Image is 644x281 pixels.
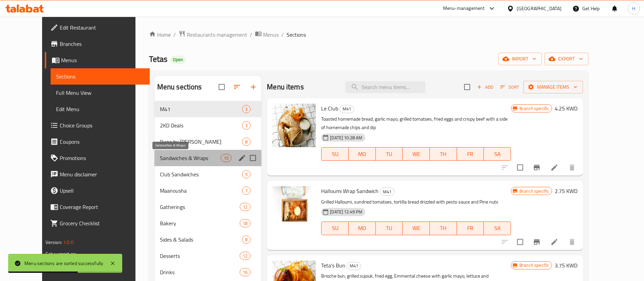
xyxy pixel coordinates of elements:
[379,149,400,159] span: TU
[45,52,150,68] a: Menus
[51,68,150,85] a: Sections
[179,30,247,39] a: Restaurants management
[380,188,394,196] div: M41
[321,198,511,206] p: Grilled Halloumi, sundried tomatoes, tortilla bread drizzled with pesto sauce and Pine nuts
[517,262,552,268] span: Branch specific
[324,223,346,233] span: SU
[523,81,583,93] button: Manage items
[160,138,242,146] div: Buns by Teta's
[240,219,251,227] div: items
[272,186,316,230] img: Halloumi Wrap Sandwich
[215,80,229,94] span: Select all sections
[154,248,262,264] div: Desserts12
[321,186,379,196] span: Halloumi Wrap Sandwich
[430,147,457,161] button: TH
[60,154,144,162] span: Promotions
[45,249,77,258] span: Get support on:
[457,222,484,235] button: FR
[229,79,245,95] span: Sort sections
[240,268,251,276] div: items
[321,260,345,270] span: Teta's Bun
[60,170,144,178] span: Menu disclaimer
[154,134,262,150] div: Buns by [PERSON_NAME]8
[242,139,250,145] span: 8
[160,187,242,195] span: Maanousha
[45,238,62,247] span: Version:
[45,19,150,36] a: Edit Restaurant
[376,222,403,235] button: TU
[555,186,577,196] h6: 2.75 KWD
[187,31,247,39] span: Restaurants management
[56,72,144,81] span: Sections
[474,82,496,92] span: Add item
[281,31,284,39] li: /
[496,82,523,92] span: Sort items
[160,203,240,211] span: Gatherings
[340,105,354,113] span: M41
[240,269,250,276] span: 16
[45,36,150,52] a: Branches
[160,219,240,227] span: Bakery
[242,188,250,194] span: 7
[324,149,346,159] span: SU
[242,105,251,113] div: items
[327,135,365,141] span: [DATE] 10:28 AM
[60,219,144,227] span: Grocery Checklist
[149,51,167,67] span: Tetas
[160,154,221,162] span: Sandwiches & Wraps
[154,150,262,166] div: Sandwiches & Wraps15edit
[351,149,373,159] span: MO
[564,234,580,250] button: delete
[550,238,558,246] a: Edit menu item
[430,222,457,235] button: TH
[486,223,508,233] span: SA
[267,82,304,92] h2: Menu items
[632,5,635,12] span: H
[405,223,427,233] span: WE
[170,56,186,64] div: Open
[154,182,262,199] div: Maanousha7
[500,83,519,91] span: Sort
[474,82,496,92] button: Add
[60,203,144,211] span: Coverage Report
[504,55,536,63] span: import
[403,222,430,235] button: WE
[160,235,242,244] span: Sides & Salads
[255,30,279,39] a: Menus
[555,104,577,113] h6: 4.25 KWD
[250,31,252,39] li: /
[242,187,251,195] div: items
[242,236,250,243] span: 8
[154,231,262,248] div: Sides & Salads8
[484,147,511,161] button: SA
[529,159,545,176] button: Branch-specific-item
[499,82,521,92] button: Sort
[60,187,144,195] span: Upsell
[460,149,481,159] span: FR
[242,235,251,244] div: items
[545,53,588,65] button: export
[45,134,150,150] a: Coupons
[345,81,425,93] input: search
[154,117,262,134] div: 2KD Deals3
[60,138,144,146] span: Coupons
[498,53,542,65] button: import
[160,105,242,113] span: M41
[347,262,361,270] span: M41
[160,138,242,146] span: Buns by [PERSON_NAME]
[460,223,481,233] span: FR
[160,252,240,260] span: Desserts
[45,182,150,199] a: Upsell
[240,252,251,260] div: items
[24,260,103,267] div: Menu sections are sorted successfully
[272,104,316,147] img: Le Club
[242,171,250,178] span: 5
[349,147,376,161] button: MO
[351,223,373,233] span: MO
[240,203,251,211] div: items
[529,83,577,91] span: Manage items
[45,199,150,215] a: Coverage Report
[287,31,306,39] span: Sections
[486,149,508,159] span: SA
